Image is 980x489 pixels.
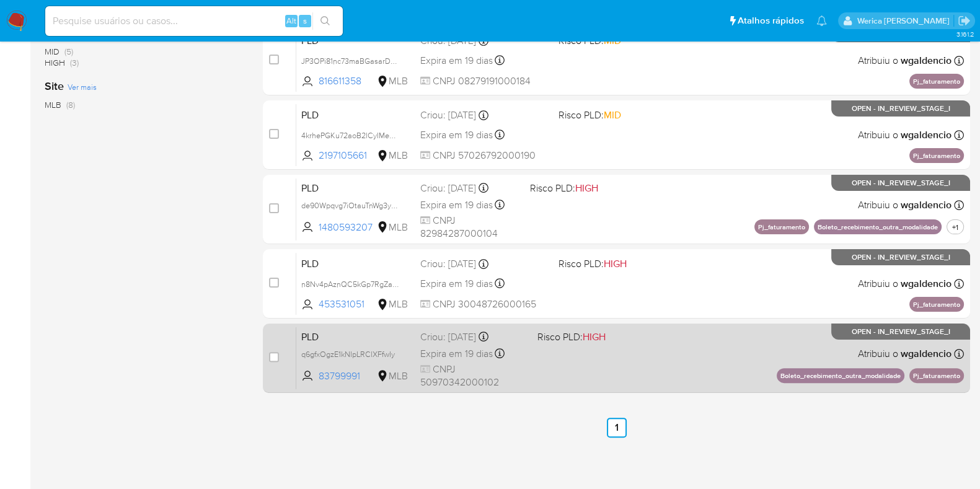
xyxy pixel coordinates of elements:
button: search-icon [312,12,338,30]
span: s [303,15,307,27]
span: 3.161.2 [956,29,974,39]
p: werica.jgaldencio@mercadolivre.com [857,15,953,27]
a: Notificações [816,15,827,26]
input: Pesquise usuários ou casos... [45,13,343,29]
a: Sair [958,14,971,27]
span: Alt [286,15,296,27]
span: Atalhos rápidos [738,14,804,27]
